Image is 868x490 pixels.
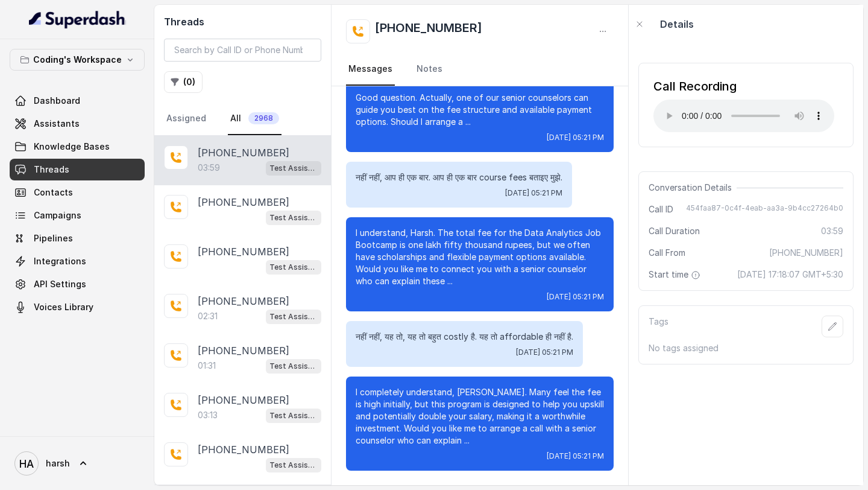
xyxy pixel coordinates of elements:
span: 2968 [248,112,279,124]
a: Threads [10,159,145,180]
span: [DATE] 05:21 PM [547,133,604,142]
input: Search by Call ID or Phone Number [164,39,321,62]
span: [DATE] 17:18:07 GMT+5:30 [737,269,843,281]
a: Notes [414,53,445,86]
p: Test Assistant- 2 [269,360,318,372]
p: No tags assigned [649,342,843,354]
span: [DATE] 05:21 PM [516,348,573,357]
span: [DATE] 05:21 PM [547,292,604,302]
a: Contacts [10,182,145,203]
span: [PHONE_NUMBER] [769,247,843,259]
p: [PHONE_NUMBER] [198,195,289,209]
p: 02:31 [198,310,218,322]
p: Test Assistant- 2 [269,459,318,471]
p: Test Assistant- 2 [269,311,318,323]
h2: Threads [164,14,321,29]
span: Call Duration [649,225,700,237]
span: Dashboard [34,95,80,107]
p: Tags [649,316,668,337]
p: Test Assistant- 2 [269,410,318,422]
p: 03:59 [198,162,220,174]
p: [PHONE_NUMBER] [198,145,289,160]
span: [DATE] 05:21 PM [505,188,562,198]
p: 03:13 [198,409,218,421]
nav: Tabs [346,53,614,86]
p: नहीं नहीं, यह तो, यह तो बहुत costly है. यह तो affordable ही नहीं है. [356,331,573,343]
p: I understand, Harsh. The total fee for the Data Analytics Job Bootcamp is one lakh fifty thousand... [356,227,604,287]
a: API Settings [10,273,145,295]
a: Integrations [10,250,145,272]
span: Knowledge Bases [34,141,110,153]
span: harsh [46,457,70,469]
p: I completely understand, [PERSON_NAME]. Many feel the fee is high initially, but this program is ... [356,386,604,447]
span: Conversation Details [649,182,737,194]
p: Good question. Actually, one of our senior counselors can guide you best on the fee structure and... [356,92,604,128]
div: Call Recording [653,78,834,95]
span: Call From [649,247,685,259]
p: [PHONE_NUMBER] [198,244,289,259]
a: All2968 [228,103,281,135]
img: light.svg [29,10,126,29]
p: [PHONE_NUMBER] [198,393,289,407]
a: Assistants [10,113,145,135]
span: Voices Library [34,301,93,313]
a: Knowledge Bases [10,136,145,157]
a: Messages [346,53,395,86]
h2: [PHONE_NUMBER] [375,19,482,43]
p: [PHONE_NUMBER] [198,343,289,358]
p: Test Assistant- 2 [269,162,318,174]
a: Dashboard [10,90,145,112]
span: Start time [649,269,703,281]
span: Contacts [34,186,73,199]
p: Details [660,17,694,31]
p: Coding's Workspace [33,52,122,67]
span: 03:59 [821,225,843,237]
span: Threads [34,164,69,176]
text: HA [19,457,34,470]
a: harsh [10,447,145,480]
p: नहीं नहीं, आप ही एक बार. आप ही एक बार course fees बताइए मुझे. [356,171,562,183]
span: Call ID [649,203,673,215]
p: Test Assistant- 2 [269,261,318,273]
span: Integrations [34,255,86,267]
audio: Your browser does not support the audio element. [653,100,834,132]
a: Assigned [164,103,209,135]
span: Campaigns [34,209,81,221]
button: Coding's Workspace [10,49,145,71]
span: 454faa87-0c4f-4eab-aa3a-9b4cc27264b0 [686,203,843,215]
p: Test Assistant- 2 [269,212,318,224]
button: (0) [164,71,203,93]
a: Voices Library [10,296,145,318]
p: 01:31 [198,360,216,372]
p: [PHONE_NUMBER] [198,442,289,457]
p: [PHONE_NUMBER] [198,294,289,308]
span: API Settings [34,278,86,290]
span: Pipelines [34,232,73,244]
nav: Tabs [164,103,321,135]
a: Campaigns [10,205,145,226]
span: [DATE] 05:21 PM [547,451,604,461]
a: Pipelines [10,227,145,249]
span: Assistants [34,118,80,130]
